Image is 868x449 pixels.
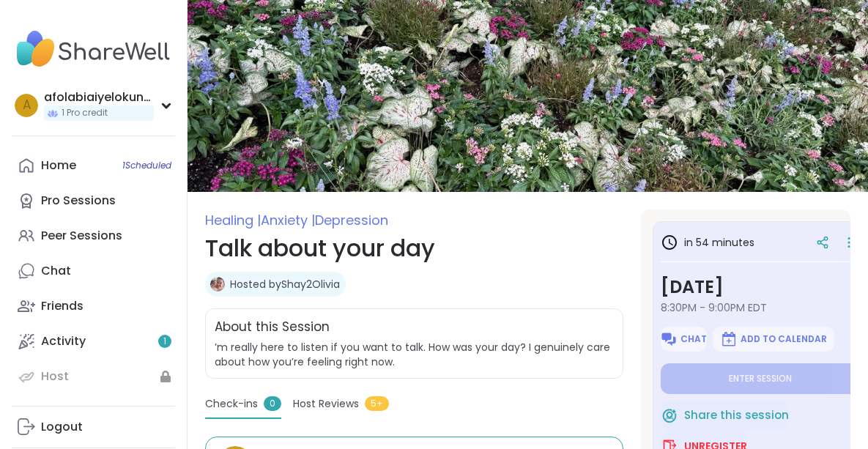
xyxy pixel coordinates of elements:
img: Shay2Olivia [210,277,225,292]
button: Share this session [661,400,789,431]
div: Chat [41,263,71,279]
span: Anxiety | [261,211,315,229]
div: Pro Sessions [41,193,116,209]
h1: Talk about your day [205,231,623,266]
div: Peer Sessions [41,228,122,244]
span: 8:30PM - 9:00PM EDT [661,300,859,315]
div: Friends [41,298,84,314]
span: Host Reviews [293,396,359,412]
span: 1 Scheduled [122,160,171,171]
div: Home [41,157,76,174]
span: Healing | [205,211,261,229]
a: Pro Sessions [12,183,175,218]
a: Peer Sessions [12,218,175,253]
span: 5+ [365,396,389,411]
a: Home1Scheduled [12,148,175,183]
span: 1 Pro credit [62,107,108,119]
a: Activity1 [12,324,175,359]
span: Share this session [684,407,789,424]
div: Activity [41,333,86,349]
span: ’m really here to listen if you want to talk. How was your day? I genuinely care about how you’re... [215,340,614,369]
a: Logout [12,409,175,445]
h3: [DATE] [661,274,859,300]
img: ShareWell Logomark [661,407,678,424]
h2: About this Session [215,318,330,337]
span: Check-ins [205,396,258,412]
img: ShareWell Logomark [660,330,678,348]
img: ShareWell Logomark [720,330,738,348]
a: Host [12,359,175,394]
span: Enter session [729,373,792,385]
a: Hosted byShay2Olivia [230,277,340,292]
button: Enter session [661,363,859,394]
span: Add to Calendar [741,333,827,345]
button: Chat [661,327,706,352]
img: ShareWell Nav Logo [12,23,175,75]
a: Chat [12,253,175,289]
div: afolabiaiyelokunvictoria [44,89,154,105]
span: 0 [264,396,281,411]
span: Depression [315,211,388,229]
h3: in 54 minutes [661,234,754,251]
a: Friends [12,289,175,324]
span: a [23,96,31,115]
div: Host [41,368,69,385]
button: Add to Calendar [713,327,834,352]
span: Chat [680,333,707,345]
span: 1 [163,335,166,348]
div: Logout [41,419,83,435]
